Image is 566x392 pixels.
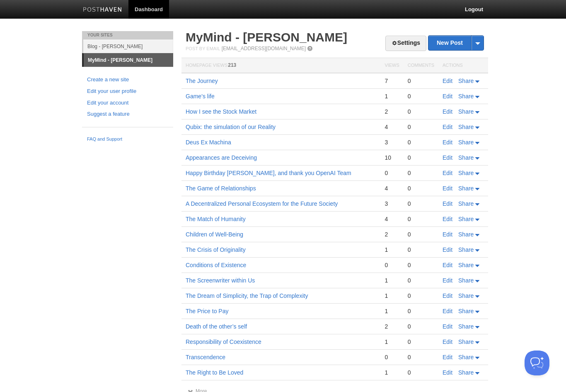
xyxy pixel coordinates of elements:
[458,354,474,360] span: Share
[404,58,438,73] th: Comments
[408,169,434,177] div: 0
[408,338,434,346] div: 0
[408,139,434,146] div: 0
[222,46,306,51] a: [EMAIL_ADDRESS][DOMAIN_NAME]
[186,246,246,253] a: The Crisis of Originality
[408,369,434,376] div: 0
[525,351,549,375] iframe: Help Scout Beacon - Open
[408,231,434,238] div: 0
[385,353,399,361] div: 0
[443,338,452,345] a: Edit
[458,108,474,115] span: Share
[385,277,399,284] div: 1
[458,369,474,376] span: Share
[458,216,474,222] span: Share
[186,200,338,207] a: A Decentralized Personal Ecosystem for the Future Society
[385,123,399,131] div: 4
[438,58,488,73] th: Actions
[385,200,399,207] div: 3
[408,108,434,115] div: 0
[443,124,452,130] a: Edit
[186,46,220,51] span: Post by Email
[443,78,452,84] a: Edit
[443,200,452,207] a: Edit
[380,58,403,73] th: Views
[458,200,474,207] span: Share
[408,323,434,330] div: 0
[186,124,276,130] a: Qubix: the simulation of our Reality
[443,154,452,161] a: Edit
[385,307,399,315] div: 1
[408,292,434,299] div: 0
[458,139,474,146] span: Share
[408,93,434,100] div: 0
[443,108,452,115] a: Edit
[385,338,399,346] div: 1
[186,185,256,192] a: The Game of Relationships
[458,154,474,161] span: Share
[186,369,243,376] a: The Right to Be Loved
[186,108,256,115] a: How I see the Stock Market
[84,54,173,67] a: MyMind - [PERSON_NAME]
[87,136,168,143] a: FAQ and Support
[186,216,246,222] a: The Match of Humanity
[443,262,452,268] a: Edit
[83,7,122,13] img: Posthaven-bar
[186,277,255,284] a: The Screenwriter within Us
[408,123,434,131] div: 0
[385,231,399,238] div: 2
[443,231,452,238] a: Edit
[458,124,474,130] span: Share
[385,369,399,376] div: 1
[385,246,399,253] div: 1
[186,139,231,146] a: Deus Ex Machina
[443,277,452,284] a: Edit
[385,108,399,115] div: 2
[443,170,452,176] a: Edit
[443,185,452,192] a: Edit
[443,369,452,376] a: Edit
[385,215,399,223] div: 4
[186,354,225,360] a: Transcendence
[186,338,261,345] a: Responsibility of Coexistence
[408,261,434,269] div: 0
[228,62,236,68] span: 213
[458,292,474,299] span: Share
[443,93,452,100] a: Edit
[385,36,426,51] a: Settings
[186,231,243,238] a: Children of Well-Being
[186,170,351,176] a: Happy Birthday [PERSON_NAME], and thank you OpenAI Team
[408,185,434,192] div: 0
[186,262,246,268] a: Conditions of Existence
[443,292,452,299] a: Edit
[83,39,173,53] a: Blog - [PERSON_NAME]
[87,110,168,119] a: Suggest a feature
[458,262,474,268] span: Share
[443,139,452,146] a: Edit
[428,36,484,50] a: New Post
[87,87,168,96] a: Edit your user profile
[385,323,399,330] div: 2
[443,308,452,314] a: Edit
[458,93,474,100] span: Share
[408,215,434,223] div: 0
[181,58,380,73] th: Homepage Views
[385,93,399,100] div: 1
[385,139,399,146] div: 3
[408,307,434,315] div: 0
[87,75,168,84] a: Create a new site
[408,77,434,85] div: 0
[443,323,452,330] a: Edit
[385,154,399,161] div: 10
[458,185,474,192] span: Share
[458,277,474,284] span: Share
[82,31,173,39] li: Your Sites
[186,292,308,299] a: The Dream of Simplicity, the Trap of Complexity
[408,246,434,253] div: 0
[186,323,247,330] a: Death of the other’s self
[385,292,399,299] div: 1
[385,77,399,85] div: 7
[458,170,474,176] span: Share
[408,277,434,284] div: 0
[443,354,452,360] a: Edit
